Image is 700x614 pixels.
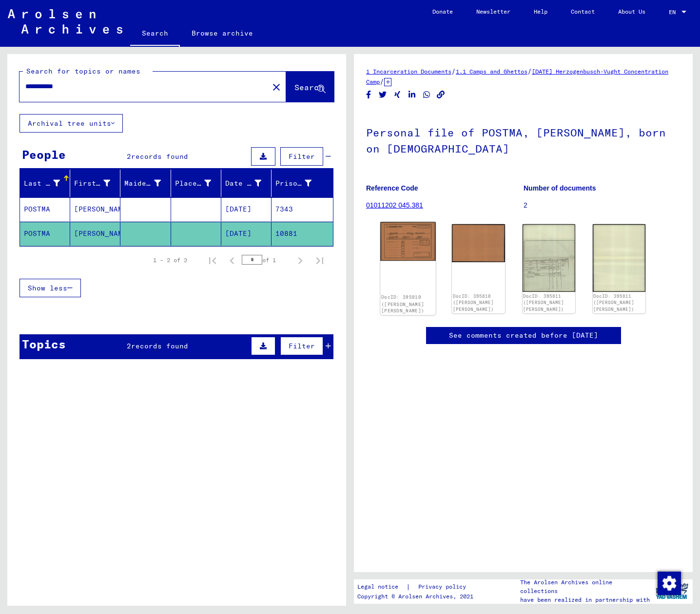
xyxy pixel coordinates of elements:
[392,89,403,101] button: Share on Xing
[221,170,272,197] mat-header-cell: Date of Birth
[523,293,564,312] a: DocID: 395811 ([PERSON_NAME] [PERSON_NAME])
[658,572,681,595] img: Change consent
[22,335,66,353] div: Topics
[272,170,333,197] mat-header-cell: Prisoner #
[120,170,171,197] mat-header-cell: Maiden Name
[381,294,424,314] a: DocID: 395810 ([PERSON_NAME] [PERSON_NAME])
[8,9,122,34] img: Arolsen_neg.svg
[124,178,160,189] div: Maiden Name
[225,178,261,189] div: Date of Birth
[19,114,123,133] button: Archival tree units
[669,9,680,16] span: EN
[366,68,451,75] a: 1 Incarceration Documents
[453,293,494,312] a: DocID: 395810 ([PERSON_NAME] [PERSON_NAME])
[74,175,122,191] div: First Name
[271,81,282,93] mat-icon: close
[175,175,223,191] div: Place of Birth
[225,175,273,191] div: Date of Birth
[221,222,272,246] mat-cell: [DATE]
[310,250,330,270] button: Last page
[74,178,110,189] div: First Name
[19,279,81,297] button: Show less
[131,152,188,161] span: records found
[272,197,333,221] mat-cell: 7343
[452,224,505,262] img: 002.jpg
[593,224,645,292] img: 002.jpg
[410,582,478,592] a: Privacy policy
[380,222,436,261] img: 001.jpg
[294,82,324,92] span: Search
[20,222,70,246] mat-cell: POSTMA
[378,89,388,101] button: Share on Twitter
[267,77,286,96] button: Clear
[272,222,333,246] mat-cell: 10881
[153,256,187,265] div: 1 – 2 of 2
[289,152,315,161] span: Filter
[366,201,423,209] a: 01011202 045.381
[289,342,315,350] span: Filter
[28,284,67,292] span: Show less
[357,592,478,601] p: Copyright © Arolsen Archives, 2021
[524,200,681,211] p: 2
[22,146,66,163] div: People
[593,293,634,312] a: DocID: 395811 ([PERSON_NAME] [PERSON_NAME])
[456,68,527,75] a: 1.1 Camps and Ghettos
[520,578,650,595] p: The Arolsen Archives online collections
[291,250,310,270] button: Next page
[275,175,324,191] div: Prisoner #
[70,170,120,197] mat-header-cell: First Name
[70,222,120,246] mat-cell: [PERSON_NAME]
[24,178,60,189] div: Last Name
[357,582,478,592] div: |
[127,152,131,161] span: 2
[451,67,456,76] span: /
[422,89,432,101] button: Share on WhatsApp
[380,77,384,86] span: /
[407,89,417,101] button: Share on LinkedIn
[286,72,334,102] button: Search
[523,224,575,292] img: 001.jpg
[26,67,140,76] mat-label: Search for topics or names
[20,197,70,221] mat-cell: POSTMA
[654,579,690,603] img: yv_logo.png
[527,67,532,76] span: /
[180,21,265,45] a: Browse archive
[20,170,70,197] mat-header-cell: Last Name
[171,170,221,197] mat-header-cell: Place of Birth
[127,342,131,350] span: 2
[366,110,681,169] h1: Personal file of POSTMA, [PERSON_NAME], born on [DEMOGRAPHIC_DATA]
[131,342,188,350] span: records found
[275,178,311,189] div: Prisoner #
[203,250,222,270] button: First page
[449,330,598,341] a: See comments created before [DATE]
[524,184,596,192] b: Number of documents
[124,175,173,191] div: Maiden Name
[242,255,291,265] div: of 1
[357,582,406,592] a: Legal notice
[436,89,446,101] button: Copy link
[520,595,650,604] p: have been realized in partnership with
[657,571,681,595] div: Change consent
[280,147,323,166] button: Filter
[364,89,374,101] button: Share on Facebook
[24,175,72,191] div: Last Name
[280,337,323,355] button: Filter
[175,178,211,189] div: Place of Birth
[130,21,180,47] a: Search
[222,250,242,270] button: Previous page
[70,197,120,221] mat-cell: [PERSON_NAME]
[366,184,418,192] b: Reference Code
[221,197,272,221] mat-cell: [DATE]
